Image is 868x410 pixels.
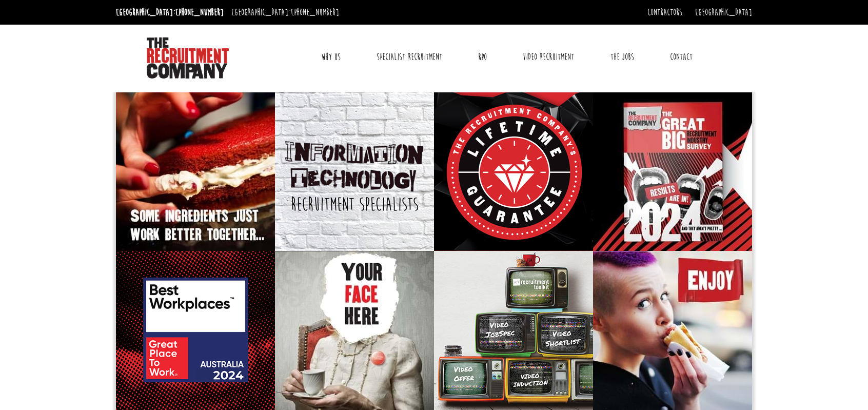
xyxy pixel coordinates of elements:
a: The Jobs [603,44,642,70]
a: Why Us [313,44,348,70]
a: [PHONE_NUMBER] [175,7,224,18]
a: Contractors [647,7,682,18]
li: [GEOGRAPHIC_DATA]: [113,4,226,21]
a: Contact [662,44,700,70]
a: [GEOGRAPHIC_DATA] [695,7,752,18]
a: Video Recruitment [515,44,582,70]
a: [PHONE_NUMBER] [291,7,339,18]
a: RPO [470,44,495,70]
a: Specialist Recruitment [369,44,450,70]
li: [GEOGRAPHIC_DATA]: [229,4,342,21]
img: The Recruitment Company [147,37,229,79]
